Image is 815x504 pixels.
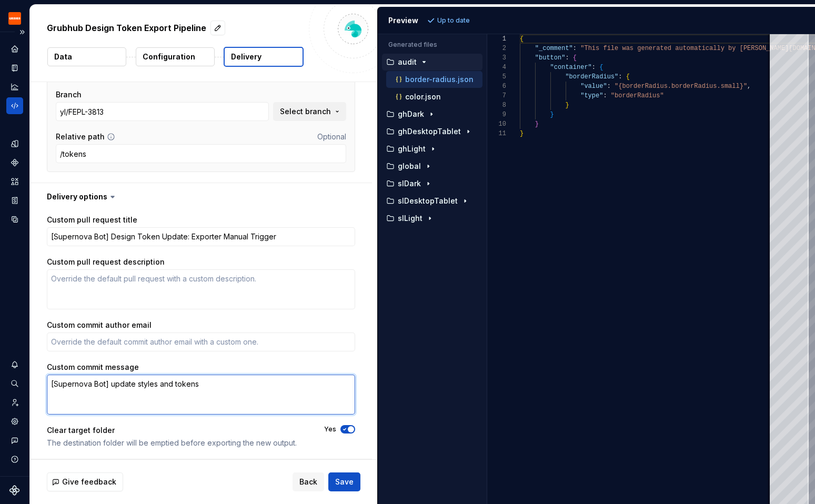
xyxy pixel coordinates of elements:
div: Storybook stories [6,192,23,209]
label: Relative path [56,132,105,142]
label: Custom commit message [47,362,139,372]
p: Configuration [143,52,195,62]
span: "button" [535,54,566,62]
p: ghDesktopTablet [398,127,461,136]
span: : [618,73,622,80]
p: Grubhub Design Token Export Pipeline [47,22,206,34]
img: 4e8d6f31-f5cf-47b4-89aa-e4dec1dc0822.png [8,12,21,25]
button: color.json [386,91,482,103]
button: Delivery [224,47,304,67]
p: Up to date [437,16,470,25]
button: ghLight [382,143,482,155]
span: { [599,64,603,71]
a: Design tokens [6,135,23,152]
div: Data sources [6,211,23,228]
p: border-radius.json [405,75,474,84]
span: : [603,92,607,99]
button: Search ⌘K [6,375,23,392]
a: Components [6,154,23,171]
span: } [550,111,554,118]
span: : [565,54,569,62]
a: Home [6,41,23,57]
div: 8 [487,100,506,110]
button: Contact support [6,432,23,449]
textarea: [Supernova Bot] Design Token Update: Exporter Manual Trigger [47,227,355,246]
div: 4 [487,63,506,72]
div: 6 [487,82,506,91]
label: Branch [56,89,82,100]
a: Documentation [6,59,23,76]
div: 5 [487,72,506,82]
a: Code automation [6,97,23,114]
span: Back [299,477,317,487]
svg: Supernova Logo [9,485,20,496]
button: slDark [382,178,482,189]
label: Yes [324,425,336,434]
span: "_comment" [535,45,573,52]
span: : [592,64,596,71]
p: global [398,162,421,170]
div: 2 [487,44,506,53]
p: slLight [398,214,422,223]
button: audit [382,56,482,68]
button: slLight [382,213,482,224]
p: Data [54,52,72,62]
span: { [573,54,577,62]
span: "borderRadius" [565,73,618,80]
button: Data [47,47,126,66]
span: "This file was generated automatically by [PERSON_NAME] [580,45,789,52]
div: 11 [487,129,506,138]
button: Notifications [6,356,23,373]
button: Expand sidebar [15,25,29,39]
a: Assets [6,173,23,190]
textarea: [Supernova Bot] update styles and tokens [47,375,355,415]
div: 7 [487,91,506,100]
p: Delivery [231,52,261,62]
span: , [747,83,751,90]
div: Preview [388,15,418,26]
div: 1 [487,34,506,44]
span: { [520,35,524,43]
p: slDesktopTablet [398,197,458,205]
div: 3 [487,53,506,63]
label: Custom pull request description [47,257,165,267]
button: Save [328,472,360,491]
span: "container" [550,64,591,71]
span: Select branch [280,106,331,117]
button: Give feedback [47,472,123,491]
a: Invite team [6,394,23,411]
div: Clear target folder [47,425,305,436]
input: Enter a branch name or select a branch [56,102,269,121]
span: } [565,102,569,109]
p: color.json [405,93,441,101]
a: Analytics [6,78,23,95]
label: Custom commit author email [47,320,152,330]
span: "{borderRadius.borderRadius.small}" [615,83,747,90]
button: ghDark [382,108,482,120]
p: slDark [398,179,421,188]
span: Save [335,477,354,487]
a: Settings [6,413,23,430]
p: ghLight [398,145,426,153]
span: } [520,130,524,137]
div: 9 [487,110,506,119]
button: slDesktopTablet [382,195,482,207]
span: "value" [580,83,607,90]
div: 10 [487,119,506,129]
button: global [382,160,482,172]
span: Optional [317,132,346,141]
label: Custom pull request title [47,215,137,225]
span: : [607,83,610,90]
span: Give feedback [62,477,116,487]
